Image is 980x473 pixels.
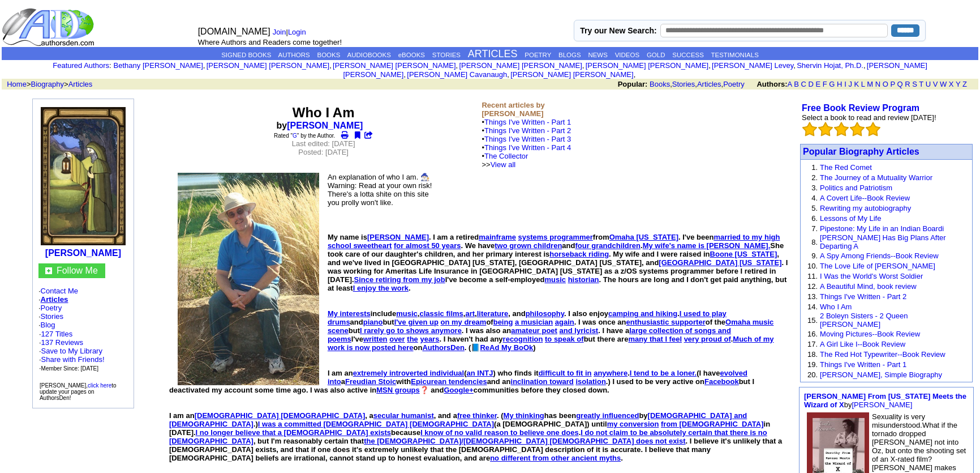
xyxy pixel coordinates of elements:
a: my conversion [607,420,659,428]
a: Stories [41,312,63,321]
a: The Love Life of [PERSON_NAME] [820,262,935,270]
font: 17. [807,340,818,348]
a: W [940,80,947,88]
a: N [875,80,880,88]
a: Join [273,28,286,36]
a: POETRY [525,52,551,58]
img: bigemptystars.png [866,122,880,137]
a: J [848,80,852,88]
a: Things I've Written - Part 1 [820,360,906,369]
span: My name is . I am a retired from . I've been . We have and . She took care of our daughter's chil... [328,233,788,292]
a: I rarely go to shows anymore [360,326,462,335]
font: · · · [39,347,105,372]
font: i [406,72,407,78]
a: 2 Boleyn Sisters - 2 Queen [PERSON_NAME] [820,312,908,329]
b: Authors: [757,80,787,88]
span: I am an , a , and a . ( has been by .) (a [DEMOGRAPHIC_DATA]) until in [DATE]. because . , but I'... [169,411,782,462]
a: two grown children [495,241,562,250]
a: STORIES [432,52,461,58]
a: SUCCESS [672,52,704,58]
a: [PERSON_NAME] [PERSON_NAME] [586,61,708,70]
a: camping and hiking [608,309,677,318]
a: Featured Authors [53,61,109,70]
font: 10. [807,262,818,270]
a: written [363,335,388,343]
a: Free Book Review Program [802,103,919,113]
a: The Collector [484,152,528,160]
a: A [788,80,792,88]
a: Share with Friends! [41,355,105,364]
a: TESTIMONIALS [711,52,758,58]
a: horseback riding [549,250,609,258]
a: a musician [515,318,553,326]
a: Omaha [US_STATE] [609,233,678,241]
font: 16. [807,330,818,338]
a: Contact Me [41,287,78,295]
a: BOOKS [317,52,341,58]
a: years [420,335,439,343]
a: SIGNED BOOKS [221,52,271,58]
a: Omaha music scene [328,318,773,335]
a: Things I've Written - Part 4 [484,143,571,152]
font: · · [39,330,105,372]
a: anywhere [594,369,627,377]
a: D [808,80,813,88]
a: Things I've Written - Part 1 [484,118,571,126]
span: include , , [328,309,475,318]
a: [PERSON_NAME] [852,400,912,409]
a: art [465,309,475,318]
a: evolved [720,369,747,377]
a: The Red Comet [820,163,872,172]
a: four grandchildren [575,241,641,250]
a: BLOGS [558,52,581,58]
a: K [854,80,859,88]
a: S [912,80,917,88]
a: Shervin Hojat, Ph.D. [797,61,863,70]
font: 18. [807,350,818,359]
span: I am an ( ) who finds it . (I have a with and an .) I used to be very active on but I deactivated... [169,369,754,394]
a: Google+ [444,386,473,394]
a: E [815,80,820,88]
a: P [890,80,895,88]
a: VIDEOS [615,52,639,58]
b: Popular: [618,80,648,88]
a: My interests [328,309,371,318]
b: [PERSON_NAME] [45,248,121,258]
a: historian [568,275,599,284]
font: Who I Am [293,105,355,120]
a: [PERSON_NAME] From [US_STATE] Meets the Wizard of X [804,392,966,409]
a: [DEMOGRAPHIC_DATA] [DEMOGRAPHIC_DATA] [195,411,366,420]
font: i [866,63,867,69]
a: over [389,335,405,343]
a: Articles [68,80,93,88]
a: T [919,80,923,88]
a: [PERSON_NAME] [PERSON_NAME] [343,61,927,79]
a: Things I've Written - Part 3 [484,135,571,143]
font: 8. [811,238,818,246]
font: • >> [482,152,528,169]
font: • [482,126,571,169]
a: My thinking [504,411,544,420]
a: ARTICLES [468,48,518,59]
font: • [482,143,571,169]
a: Epicurean tendencies [411,377,487,386]
font: | [273,28,310,36]
font: Popular Biography Articles [803,147,919,156]
font: by [804,392,966,409]
a: recognition [503,335,543,343]
a: [PERSON_NAME] [287,121,363,130]
a: Who I Am [820,302,852,311]
font: i [205,63,206,69]
a: 137 Reviews [41,338,83,347]
font: 1. [811,163,818,172]
font: Member Since: [DATE] [41,365,99,372]
a: G [293,133,297,139]
a: A Spy Among Friends--Book Review [820,252,939,260]
a: A Beautiful Mind, book review [820,282,917,291]
a: Follow Me [57,266,98,275]
img: logo_ad.gif [2,7,97,47]
a: Home [7,80,27,88]
a: Politics and Patriotism [820,184,892,192]
a: inclination toward [511,377,574,386]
